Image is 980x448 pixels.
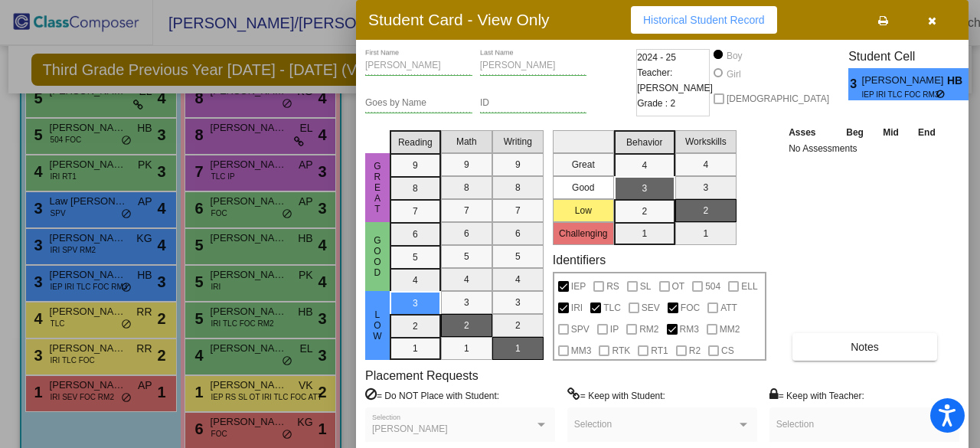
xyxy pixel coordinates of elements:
[606,277,619,296] span: RS
[726,67,741,81] div: Girl
[372,423,448,434] span: [PERSON_NAME]
[726,49,743,63] div: Boy
[640,277,652,296] span: SL
[365,368,479,383] label: Placement Requests
[874,124,908,141] th: Mid
[851,341,879,353] span: Notes
[680,320,699,338] span: RM3
[571,342,592,360] span: MM3
[567,388,665,403] label: = Keep with Student:
[637,96,675,111] span: Grade : 2
[610,320,619,338] span: IP
[721,342,734,360] span: CS
[553,253,606,267] label: Identifiers
[365,388,499,403] label: = Do NOT Place with Student:
[651,342,668,360] span: RT1
[741,277,757,296] span: ELL
[862,89,936,100] span: IEP IRI TLC FOC RM3
[720,299,737,317] span: ATT
[689,342,701,360] span: R2
[947,73,969,89] span: HB
[571,320,590,338] span: SPV
[848,75,861,93] span: 3
[603,299,621,317] span: TLC
[836,124,873,141] th: Beg
[785,124,836,141] th: Asses
[681,299,700,317] span: FOC
[642,299,660,317] span: SEV
[365,98,472,109] input: goes by name
[862,73,947,89] span: [PERSON_NAME]
[720,320,740,338] span: MM2
[908,124,945,141] th: End
[639,320,658,338] span: RM2
[371,161,384,214] span: Great
[368,10,550,29] h3: Student Card - View Only
[371,235,384,278] span: Good
[785,141,946,156] td: No Assessments
[705,277,720,296] span: 504
[792,333,937,361] button: Notes
[727,90,829,108] span: [DEMOGRAPHIC_DATA]
[672,277,685,296] span: OT
[571,277,586,296] span: IEP
[631,6,777,34] button: Historical Student Record
[637,50,676,65] span: 2024 - 25
[371,309,384,342] span: Low
[643,14,765,26] span: Historical Student Record
[637,65,713,96] span: Teacher: [PERSON_NAME]
[612,342,630,360] span: RTK
[571,299,583,317] span: IRI
[769,388,864,403] label: = Keep with Teacher:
